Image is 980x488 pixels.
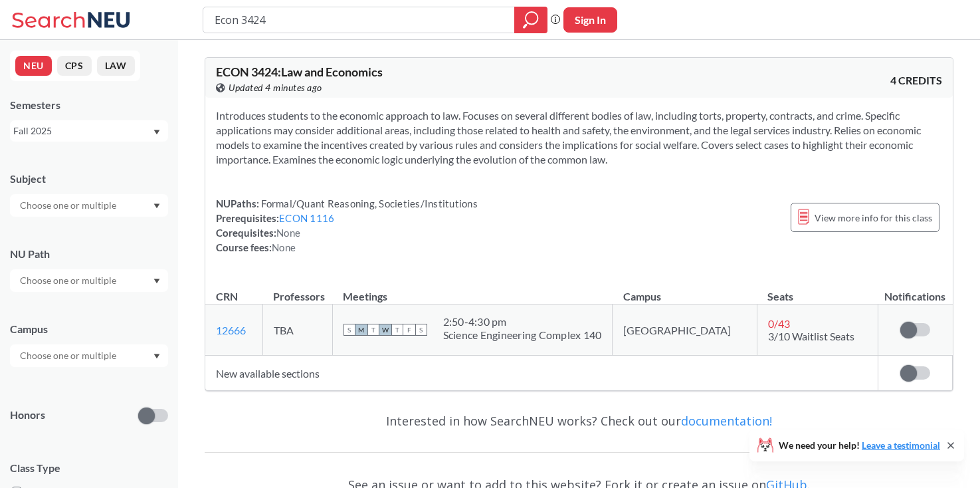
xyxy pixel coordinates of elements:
[10,194,168,217] div: Dropdown arrow
[10,461,168,475] span: Class Type
[216,64,383,79] span: ECON 3424 : Law and Economics
[443,315,602,328] div: 2:50 - 4:30 pm
[10,120,168,142] div: Fall 2025Dropdown arrow
[681,413,772,429] a: documentation!
[355,324,367,336] span: M
[97,56,135,76] button: LAW
[862,439,940,451] a: Leave a testimonial
[10,247,168,261] div: NU Path
[13,273,125,289] input: Choose one or multiple
[391,324,403,336] span: T
[13,197,125,213] input: Choose one or multiple
[10,98,168,112] div: Semesters
[815,209,932,226] span: View more info for this class
[890,73,942,88] span: 4 CREDITS
[443,328,602,342] div: Science Engineering Complex 140
[15,56,52,76] button: NEU
[403,324,415,336] span: F
[757,276,878,305] th: Seats
[514,7,547,33] div: magnifying glass
[229,80,322,95] span: Updated 4 minutes ago
[153,354,160,359] svg: Dropdown arrow
[768,330,854,342] span: 3/10 Waitlist Seats
[10,269,168,292] div: Dropdown arrow
[10,344,168,367] div: Dropdown arrow
[523,11,539,29] svg: magnifying glass
[205,402,953,440] div: Interested in how SearchNEU works? Check out our
[216,289,238,304] div: CRN
[259,197,478,209] span: Formal/Quant Reasoning, Societies/Institutions
[768,317,790,330] span: 0 / 43
[279,212,334,224] a: ECON 1116
[153,279,160,284] svg: Dropdown arrow
[57,56,92,76] button: CPS
[13,124,152,138] div: Fall 2025
[216,324,246,336] a: 12666
[262,276,332,305] th: Professors
[153,203,160,209] svg: Dropdown arrow
[367,324,379,336] span: T
[379,324,391,336] span: W
[332,276,613,305] th: Meetings
[878,276,952,305] th: Notifications
[262,305,332,356] td: TBA
[415,324,427,336] span: S
[10,408,45,423] p: Honors
[613,305,757,356] td: [GEOGRAPHIC_DATA]
[276,227,300,239] span: None
[343,324,355,336] span: S
[153,130,160,135] svg: Dropdown arrow
[216,196,478,255] div: NUPaths: Prerequisites: Corequisites: Course fees:
[216,108,942,167] section: Introduces students to the economic approach to law. Focuses on several different bodies of law, ...
[563,7,617,33] button: Sign In
[205,356,878,391] td: New available sections
[272,241,296,253] span: None
[13,348,125,364] input: Choose one or multiple
[10,322,168,336] div: Campus
[613,276,757,305] th: Campus
[10,172,168,186] div: Subject
[779,441,940,450] span: We need your help!
[213,9,505,31] input: Class, professor, course number, "phrase"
